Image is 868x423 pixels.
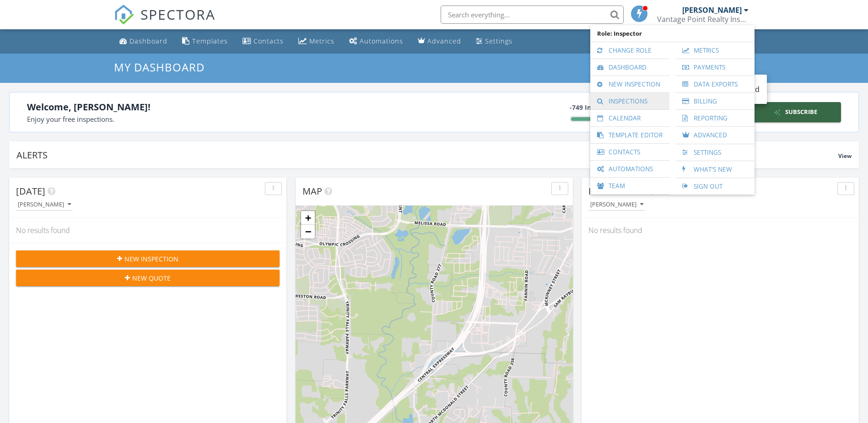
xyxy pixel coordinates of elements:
a: Inspections [595,93,665,109]
a: Change Role [595,42,665,59]
a: Team [595,178,665,194]
div: Templates [192,37,228,45]
div: Vantage Point Realty Inspections [657,15,749,24]
div: Alerts [16,149,838,161]
a: Dashboard [595,59,665,76]
span: Role: Inspector [595,25,750,42]
div: Enjoy your free inspections. [27,114,434,125]
img: icon-sparkles-377fab4bbd7c819a5895.svg [774,109,785,116]
div: Contacts [253,37,284,45]
button: New Inspection [16,250,280,267]
a: Advanced [680,127,750,144]
div: Advanced [427,37,461,45]
a: Automations (Basic) [345,33,407,50]
a: Advanced [414,33,465,50]
input: Search everything... [441,5,624,24]
a: Calendar [595,110,665,126]
button: [PERSON_NAME] [16,199,73,211]
a: Metrics [295,33,338,50]
div: Welcome, [PERSON_NAME]! [27,100,434,114]
img: The Best Home Inspection Software - Spectora [114,5,134,25]
div: [PERSON_NAME] [590,201,643,208]
span: New Quote [132,273,171,283]
a: Template Editor [595,127,665,143]
span: New Inspection [124,254,178,264]
a: Zoom in [301,211,315,225]
a: Automations [595,161,665,177]
div: No results found [9,218,286,243]
span: [DATE] [16,185,45,197]
div: [PERSON_NAME] [18,201,71,208]
div: No results found [582,218,859,243]
span: Map [302,185,322,197]
div: Automations [360,37,403,45]
a: Sign Out [680,178,750,195]
span: SPECTORA [140,5,216,24]
button: [PERSON_NAME] [588,199,645,211]
button: New Quote [16,270,280,286]
a: Billing [680,93,750,109]
a: Settings [472,33,516,50]
div: Metrics [309,37,334,45]
a: Settings [680,144,750,161]
a: Reporting [680,110,750,126]
div: -749 Inspections left in trial [570,103,731,112]
a: Payments [680,59,750,76]
a: What's New [680,161,750,178]
a: Subscribe [749,102,841,122]
a: Dashboard [116,33,171,50]
div: Dashboard [129,37,167,45]
div: Subscribe [753,108,837,117]
span: View [838,152,852,160]
div: Settings [485,37,512,45]
span: In Progress [588,185,646,197]
a: Data Exports [680,76,750,92]
a: New Inspection [595,76,665,92]
a: SPECTORA [114,12,216,32]
a: Templates [178,33,232,50]
a: Contacts [239,33,287,50]
a: Zoom out [301,225,315,239]
a: Contacts [595,144,665,160]
a: Metrics [680,42,750,59]
span: My Dashboard [114,60,205,75]
div: [PERSON_NAME] [682,5,742,15]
